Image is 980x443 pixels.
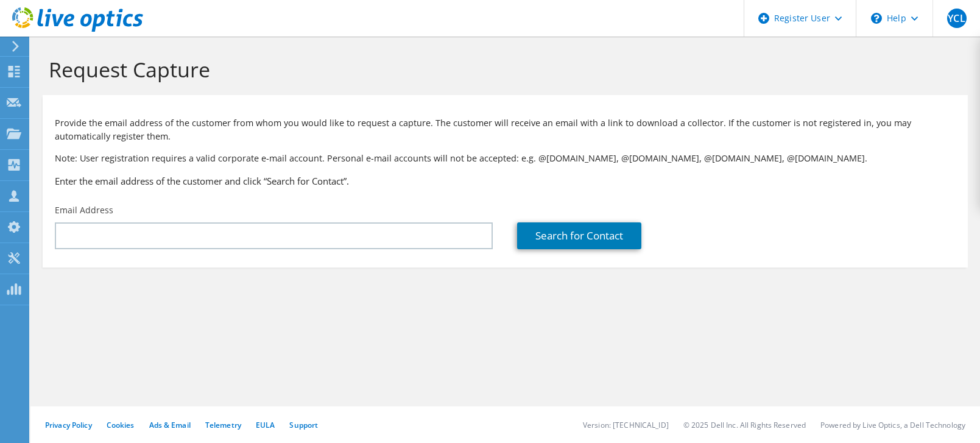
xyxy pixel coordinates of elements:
label: Email Address [55,204,113,216]
a: Support [289,420,318,430]
a: Cookies [107,420,135,430]
li: Version: [TECHNICAL_ID] [583,420,669,430]
a: Search for Contact [517,222,641,249]
span: YCL [947,9,967,28]
li: © 2025 Dell Inc. All Rights Reserved [683,420,806,430]
h1: Request Capture [49,57,956,82]
p: Note: User registration requires a valid corporate e-mail account. Personal e-mail accounts will ... [55,152,956,165]
p: Provide the email address of the customer from whom you would like to request a capture. The cust... [55,116,956,143]
a: Telemetry [205,420,241,430]
a: Ads & Email [149,420,191,430]
a: Privacy Policy [45,420,92,430]
svg: \n [871,13,882,24]
a: EULA [256,420,275,430]
li: Powered by Live Optics, a Dell Technology [820,420,965,430]
h3: Enter the email address of the customer and click “Search for Contact”. [55,174,956,188]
